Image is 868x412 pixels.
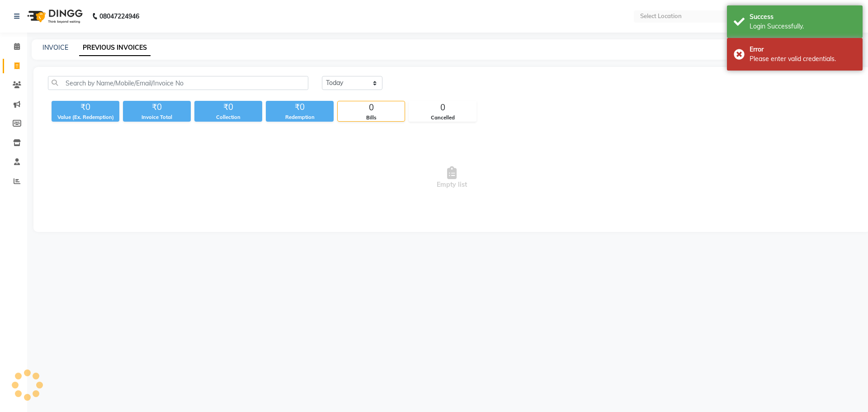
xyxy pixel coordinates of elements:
[338,101,405,114] div: 0
[750,22,856,31] div: Login Successfully.
[338,114,405,122] div: Bills
[409,114,476,122] div: Cancelled
[409,101,476,114] div: 0
[52,114,119,121] div: Value (Ex. Redemption)
[750,12,856,22] div: Success
[52,101,119,114] div: ₹0
[48,76,308,90] input: Search by Name/Mobile/Email/Invoice No
[123,114,191,121] div: Invoice Total
[194,101,262,114] div: ₹0
[640,12,682,21] div: Select Location
[750,54,856,64] div: Please enter valid credentials.
[266,101,334,114] div: ₹0
[99,4,139,29] b: 08047224946
[750,45,856,54] div: Error
[48,133,856,223] span: Empty list
[42,43,68,52] a: INVOICE
[194,114,262,121] div: Collection
[123,101,191,114] div: ₹0
[79,40,151,56] a: PREVIOUS INVOICES
[23,4,85,29] img: logo
[266,114,334,121] div: Redemption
